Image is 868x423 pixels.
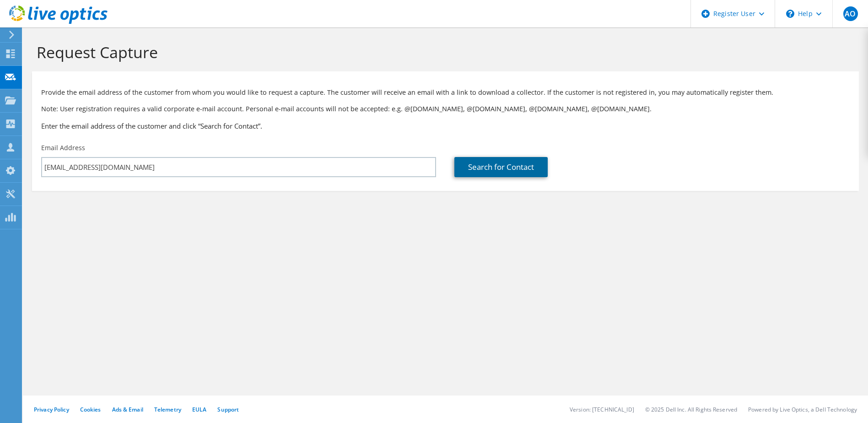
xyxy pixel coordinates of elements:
[41,104,850,114] p: Note: User registration requires a valid corporate e-mail account. Personal e-mail accounts will ...
[570,406,634,413] li: Version: [TECHNICAL_ID]
[843,6,858,21] span: AO
[645,406,737,413] li: © 2025 Dell Inc. All Rights Reserved
[37,43,850,62] h1: Request Capture
[154,406,181,413] a: Telemetry
[112,406,143,413] a: Ads & Email
[41,121,850,131] h3: Enter the email address of the customer and click “Search for Contact”.
[34,406,69,413] a: Privacy Policy
[748,406,857,413] li: Powered by Live Optics, a Dell Technology
[80,406,101,413] a: Cookies
[786,10,794,18] svg: \n
[41,143,85,152] label: Email Address
[454,157,548,177] a: Search for Contact
[217,406,239,413] a: Support
[192,406,206,413] a: EULA
[41,87,850,98] p: Provide the email address of the customer from whom you would like to request a capture. The cust...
